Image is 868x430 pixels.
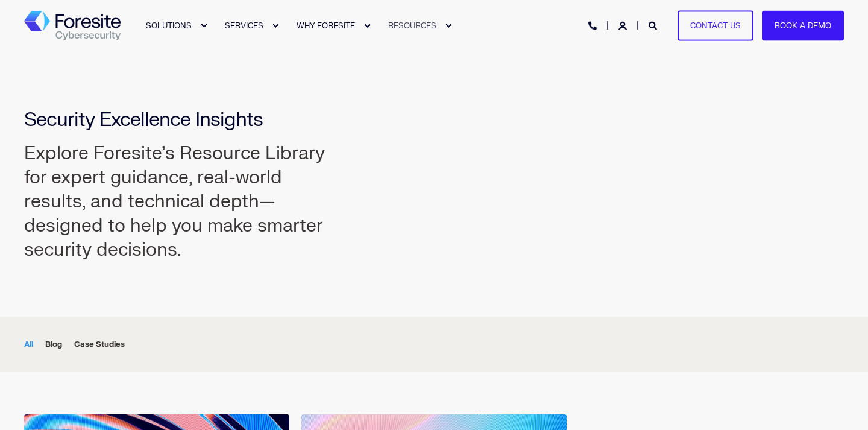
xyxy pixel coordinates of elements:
span: Security Excellence Insights [24,107,263,132]
a: Contact Us [678,10,753,41]
a: Book a Demo [762,10,844,41]
div: Expand WHY FORESITE [363,22,371,30]
span: WHY FORESITE [297,21,355,30]
span: RESOURCES [388,21,436,30]
div: Blog [45,338,62,351]
a: Login [618,20,629,30]
div: All [24,338,33,351]
a: Back to Home [24,11,121,41]
img: Foresite logo, a hexagon shape of blues with a directional arrow to the right hand side, and the ... [24,11,121,41]
a: Open Search [649,20,659,30]
div: Case Studies [74,338,125,351]
div: Expand SERVICES [272,22,279,30]
div: Explore Foresite’s Resource Library for expert guidance, real-world results, and technical depth—... [24,142,325,262]
div: Expand RESOURCES [445,22,452,30]
div: Expand SOLUTIONS [200,22,207,30]
span: SOLUTIONS [146,21,192,30]
ul: Filter [24,335,844,354]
